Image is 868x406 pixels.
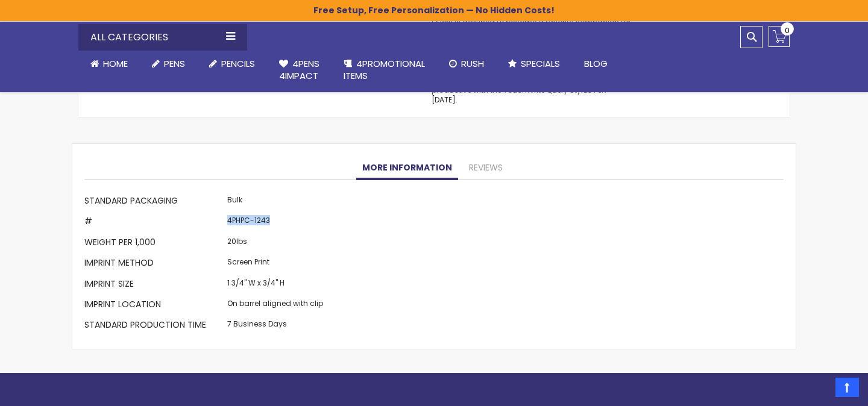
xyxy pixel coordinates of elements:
span: 0 [785,25,790,36]
th: Imprint Location [84,296,224,316]
th: Imprint Method [84,254,224,275]
td: Screen Print [224,254,326,275]
td: Bulk [224,192,326,213]
td: 4PHPC-1243 [224,213,326,233]
a: 4PROMOTIONALITEMS [332,51,437,90]
a: Home [78,51,140,77]
th: Weight per 1,000 [84,233,224,254]
span: Pencils [221,57,255,70]
th: # [84,213,224,233]
a: Specials [496,51,572,77]
th: Imprint Size [84,275,224,295]
th: Standard Packaging [84,192,224,213]
td: 7 Business Days [224,316,326,337]
th: Standard Production Time [84,316,224,337]
a: Pens [140,51,197,77]
span: 4Pens 4impact [279,57,319,82]
span: Rush [461,57,484,70]
td: 20lbs [224,233,326,254]
a: More Information [356,156,458,180]
a: 4Pens4impact [267,51,332,90]
td: 1 3/4" W x 3/4" H [224,275,326,295]
span: Specials [521,57,560,70]
span: Pens [164,57,185,70]
a: Pencils [197,51,267,77]
a: Blog [572,51,620,77]
iframe: Google Customer Reviews [769,373,868,406]
a: 0 [769,26,790,47]
a: Reviews [463,156,509,180]
div: All Categories [78,24,247,51]
td: On barrel aligned with clip [224,296,326,316]
span: Home [103,57,128,70]
span: Blog [584,57,608,70]
a: Rush [437,51,496,77]
span: 4PROMOTIONAL ITEMS [344,57,425,82]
